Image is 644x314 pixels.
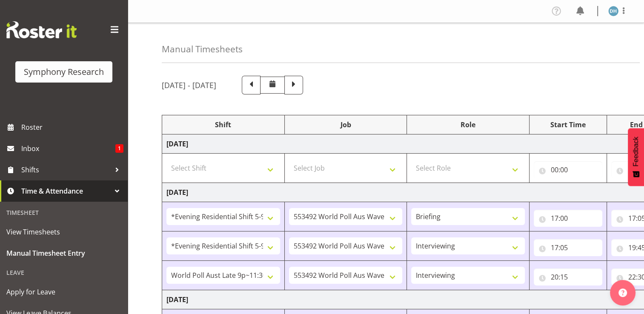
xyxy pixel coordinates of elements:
div: Symphony Research [24,66,104,78]
span: Feedback [632,137,640,166]
button: Feedback - Show survey [628,128,644,186]
span: Roster [21,121,123,134]
input: Click to select... [534,268,602,285]
span: Time & Attendance [21,185,111,197]
img: help-xxl-2.png [618,288,627,297]
input: Click to select... [534,161,602,178]
div: Role [411,120,525,130]
span: Apply for Leave [6,285,121,298]
img: deborah-hull-brown2052.jpg [608,6,618,16]
input: Click to select... [534,210,602,227]
div: Start Time [534,120,602,130]
img: Rosterit website logo [6,21,77,38]
div: Leave [2,264,126,281]
span: Manual Timesheet Entry [6,247,121,260]
div: Job [289,120,403,130]
span: 1 [115,144,123,153]
span: Shifts [21,163,111,176]
div: Timesheet [2,204,126,221]
h4: Manual Timesheets [162,44,243,54]
a: View Timesheets [2,221,126,243]
a: Apply for Leave [2,281,126,303]
input: Click to select... [534,239,602,256]
span: View Timesheets [6,226,121,238]
div: Shift [166,120,280,130]
span: Inbox [21,142,115,155]
a: Manual Timesheet Entry [2,243,126,264]
h5: [DATE] - [DATE] [162,80,216,90]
